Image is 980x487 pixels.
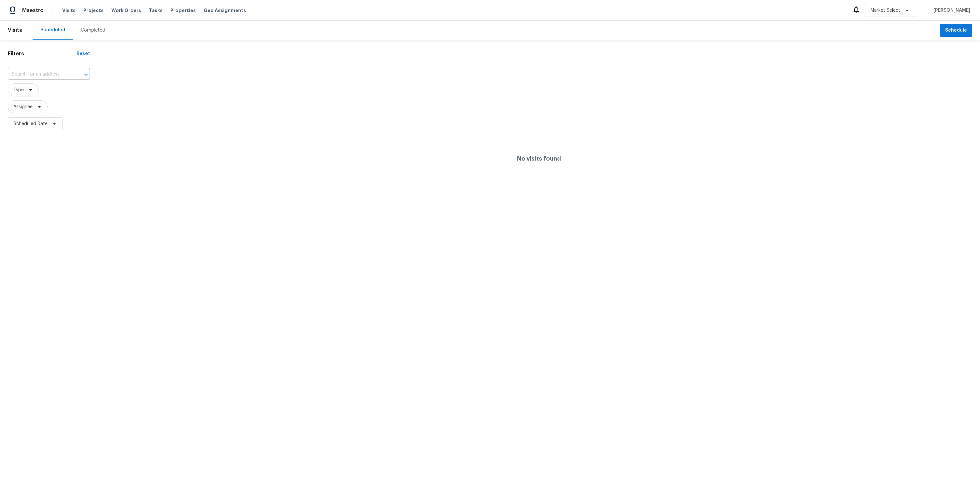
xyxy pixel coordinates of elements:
input: Search for an address... [8,69,72,79]
div: Reset [77,50,90,57]
h4: No visits found [517,155,561,162]
span: Properties [170,7,196,14]
span: Scheduled Date [13,121,48,127]
div: Scheduled [40,27,65,33]
span: Geo Assignments [204,7,246,14]
div: Completed [81,27,105,34]
span: [PERSON_NAME] [931,7,970,14]
span: Type [13,87,24,93]
h1: Filters [8,50,77,57]
span: Visits [8,23,22,37]
button: Open [81,70,91,79]
span: Maestro [22,7,44,14]
span: Market Select [871,7,900,14]
span: Tasks [149,8,163,13]
span: Projects [83,7,104,14]
button: Schedule [940,24,972,37]
span: Assignee [13,104,33,110]
span: Work Orders [111,7,141,14]
span: Visits [62,7,76,14]
span: Schedule [945,26,967,35]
